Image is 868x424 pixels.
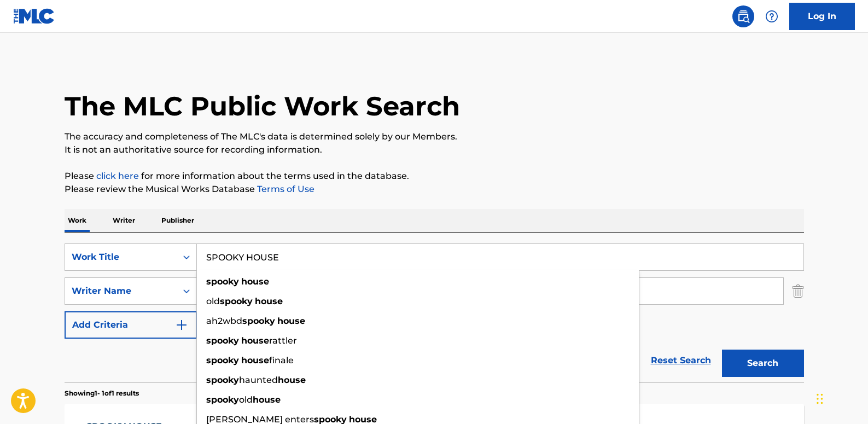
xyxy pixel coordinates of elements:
p: It is not an authoritative source for recording information. [65,143,804,156]
strong: house [277,316,305,326]
strong: house [255,296,283,306]
span: haunted [239,375,278,385]
strong: house [253,394,281,405]
strong: spooky [220,296,253,306]
img: Delete Criterion [792,277,804,305]
span: rattler [269,335,297,346]
a: Public Search [732,5,754,27]
a: Log In [789,3,855,30]
p: Showing 1 - 1 of 1 results [65,388,139,398]
strong: spooky [206,394,239,405]
iframe: Chat Widget [813,371,868,424]
div: Writer Name [72,284,170,298]
div: Help [761,5,783,27]
p: Please for more information about the terms used in the database. [65,170,804,183]
img: 9d2ae6d4665cec9f34b9.svg [175,318,188,332]
img: help [765,10,778,23]
span: finale [269,355,294,365]
a: Reset Search [645,349,716,373]
div: Work Title [72,251,170,264]
a: click here [96,171,139,181]
h1: The MLC Public Work Search [65,90,460,123]
p: Work [65,209,90,232]
span: old [239,394,253,405]
p: Publisher [158,209,197,232]
img: MLC Logo [13,8,55,24]
strong: house [278,375,306,385]
strong: house [241,276,269,287]
form: Search Form [65,243,804,382]
strong: house [241,335,269,346]
strong: house [241,355,269,365]
strong: spooky [206,276,239,287]
div: Drag [817,382,823,415]
span: ah2wbd [206,316,242,326]
button: Add Criteria [65,311,197,339]
strong: spooky [242,316,275,326]
strong: spooky [206,355,239,365]
a: Terms of Use [255,184,314,194]
p: Please review the Musical Works Database [65,183,804,196]
strong: spooky [206,335,239,346]
p: Writer [109,209,138,232]
button: Search [722,350,804,377]
p: The accuracy and completeness of The MLC's data is determined solely by our Members. [65,130,804,143]
strong: spooky [206,375,239,385]
span: old [206,296,220,306]
img: search [737,10,750,23]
